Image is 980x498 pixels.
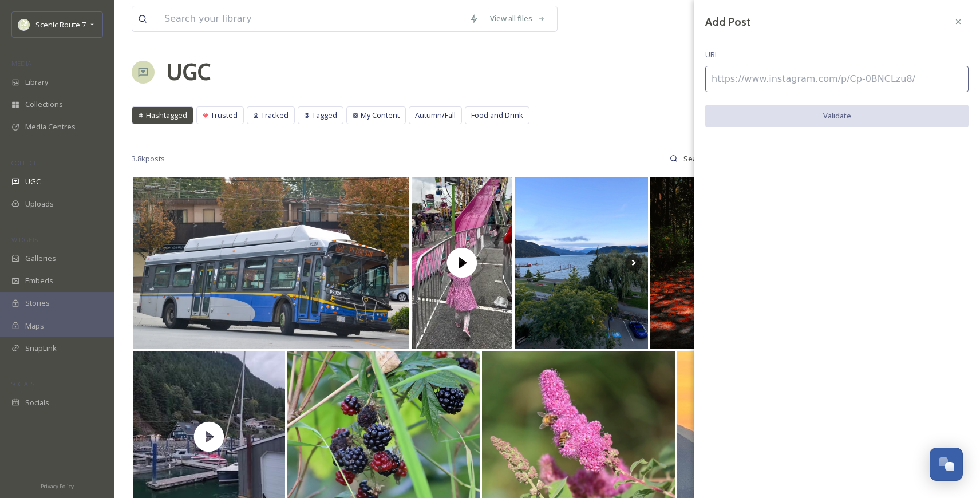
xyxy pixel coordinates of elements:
span: Embeds [25,275,53,286]
span: MEDIA [11,59,31,68]
span: Media Centres [25,121,76,132]
input: https://www.instagram.com/p/Cp-0BNCLzu8/ [705,66,969,92]
span: Maps [25,321,44,331]
span: WIDGETS [11,235,38,244]
span: Tagged [312,110,337,121]
span: Collections [25,99,63,110]
a: View all files [484,7,551,30]
img: thumbnail [410,177,513,349]
span: URL [705,49,718,60]
button: Validate [705,105,969,127]
span: Stories [25,298,50,309]
img: . Jour 5: « De Harrison à Osoyoos » - Harrison lake view - Breakfast 🍳 - Trail Sandie Cove (HHS) ... [515,177,648,349]
span: Library [25,77,48,88]
span: COLLECT [11,159,36,167]
span: Socials [25,397,49,408]
span: UGC [25,176,41,187]
span: 3.8k posts [132,153,165,164]
img: Day 272/365: “There are those who look at things the way they are, and ask why... I dream of thin... [650,177,784,349]
span: Galleries [25,253,56,264]
span: Food and Drink [471,110,523,121]
span: Autumn/Fall [415,110,456,121]
a: Privacy Policy [41,479,74,492]
a: UGC [166,55,211,89]
span: SOCIALS [11,380,34,388]
span: Trusted [211,110,238,121]
span: SnapLink [25,343,57,354]
span: Hashtagged [146,110,187,121]
img: 2006 C40LFR 3326 pulling into Kootenay Loop on the 160 ------------------------------------------... [133,177,409,349]
span: Tracked [261,110,289,121]
input: Search [678,147,715,170]
h3: Add Post [705,14,750,30]
img: SnapSea%20Square%20Logo.png [18,19,30,30]
span: My Content [361,110,400,121]
span: Scenic Route 7 [35,19,86,30]
input: Search your library [159,6,464,31]
span: Uploads [25,199,54,210]
button: Open Chat [930,448,963,481]
span: Privacy Policy [41,483,74,490]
